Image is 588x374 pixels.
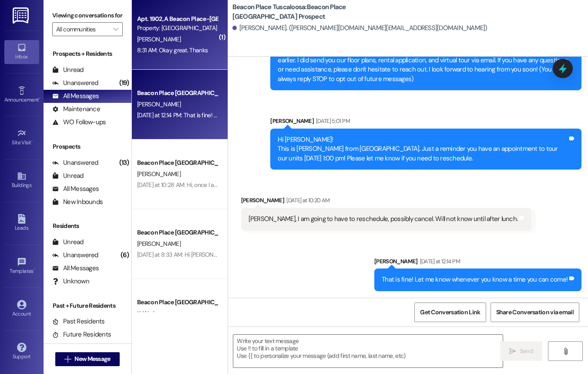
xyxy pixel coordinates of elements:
span: K. Works [137,309,158,317]
div: That is fine! Let me know whenever you know a time you can come! [382,275,568,284]
div: Unanswered [52,251,98,260]
div: Unanswered [52,158,98,167]
div: Maintenance [52,105,100,114]
i:  [113,26,118,33]
div: Beacon Place [GEOGRAPHIC_DATA] Prospect [137,158,218,167]
button: Send [500,341,542,361]
button: Get Conversation Link [414,303,486,322]
i:  [64,356,71,363]
div: [PERSON_NAME]. ([PERSON_NAME][DOMAIN_NAME][EMAIL_ADDRESS][DOMAIN_NAME]) [232,24,487,33]
button: Share Conversation via email [491,303,579,322]
div: All Messages [52,264,99,273]
div: Beacon Place [GEOGRAPHIC_DATA] Prospect [137,88,218,98]
div: (19) [117,76,131,90]
span: • [39,95,40,102]
span: Send [520,347,533,356]
div: Hi [PERSON_NAME]! This is [PERSON_NAME] from [GEOGRAPHIC_DATA]. Just a reminder you have an appoi... [278,135,568,163]
label: Viewing conversations for [52,9,123,22]
div: (6) [118,248,131,262]
span: [PERSON_NAME] [137,170,181,178]
span: [PERSON_NAME] [137,240,181,248]
b: Beacon Place Tuscaloosa: Beacon Place [GEOGRAPHIC_DATA] Prospect [232,3,407,21]
div: [PERSON_NAME] [270,116,581,129]
a: Templates • [4,255,39,278]
a: Leads [4,211,39,235]
div: Past + Future Residents [44,301,131,310]
div: [PERSON_NAME], I am going to have to reschedule, possibly cancel. Will not know until after lunch. [249,214,518,224]
div: Unread [52,238,84,247]
span: Share Conversation via email [496,308,574,317]
div: [DATE] at 12:14 PM [418,257,460,266]
div: Beacon Place [GEOGRAPHIC_DATA] Prospect [137,298,218,307]
div: [DATE] at 10:28 AM: Hi, once I apply and get approved, can I pick my own move in date? [137,181,358,189]
i:  [562,348,569,355]
div: Prospects + Residents [44,49,131,58]
div: WO Follow-ups [52,118,106,127]
span: [PERSON_NAME] [137,35,181,43]
div: Unanswered [52,78,98,88]
div: Beacon Place [GEOGRAPHIC_DATA] Prospect [137,228,218,237]
div: 8:31 AM: Okay great. Thanks [137,46,208,54]
a: Inbox [4,40,39,64]
div: All Messages [52,92,99,101]
input: All communities [56,22,109,36]
span: Get Conversation Link [420,308,480,317]
div: Unknown [52,277,89,286]
div: Apt. 1902, A Beacon Place-[GEOGRAPHIC_DATA] [137,14,218,24]
div: [DATE] at 12:14 PM: That is fine! Let me know whenever you know a time you can come! [137,111,354,119]
div: [DATE] 5:01 PM [314,116,350,126]
div: (13) [117,156,131,170]
div: New Inbounds [52,197,103,207]
span: • [31,138,33,144]
a: Support [4,340,39,364]
div: Future Residents [52,330,111,339]
span: [PERSON_NAME] [137,100,181,108]
span: New Message [74,354,110,364]
div: Unread [52,65,84,75]
span: • [34,267,35,273]
div: [PERSON_NAME] [374,257,581,269]
a: Site Visit • [4,126,39,150]
div: [DATE] at 10:20 AM [284,196,329,205]
div: Past Residents [52,317,105,326]
div: Prospects [44,142,131,151]
div: Residents [44,221,131,231]
div: [PERSON_NAME] [241,196,532,208]
a: Account [4,297,39,321]
i:  [509,348,516,355]
div: Property: [GEOGRAPHIC_DATA] [GEOGRAPHIC_DATA] [137,24,218,33]
img: ResiDesk Logo [13,7,30,24]
div: All Messages [52,184,99,194]
div: Unread [52,171,84,180]
a: Buildings [4,169,39,192]
button: New Message [55,352,120,366]
div: Hi [PERSON_NAME]! This is [PERSON_NAME] from [GEOGRAPHIC_DATA]. I enjoyed connecting with you ove... [278,37,568,84]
